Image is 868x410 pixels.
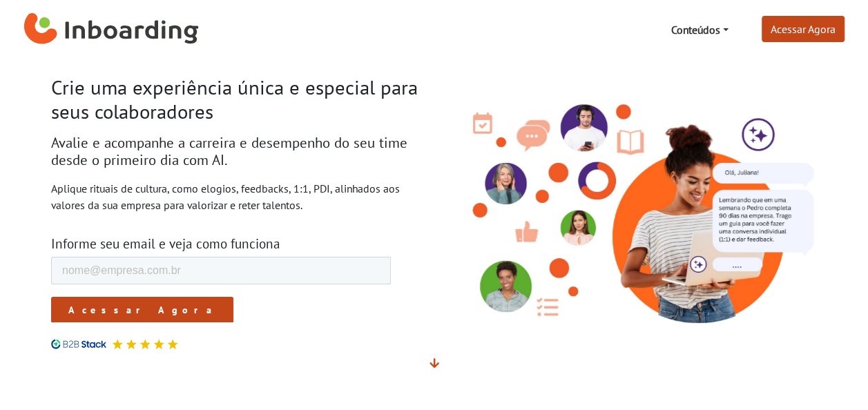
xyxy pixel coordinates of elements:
[24,6,199,54] a: Inboarding Home Page
[665,16,733,43] a: Conteúdos
[51,339,106,349] img: B2B Stack logo
[106,339,178,349] div: Avaliação 5 estrelas no B2B Stack
[51,235,424,251] h3: Informe seu email e veja como funciona
[139,339,151,349] img: Avaliação 5 estrelas no B2B Stack
[90,57,273,83] input: Acessar Agora
[126,339,137,349] img: Avaliação 5 estrelas no B2B Stack
[430,356,439,370] span: Veja mais detalhes abaixo
[51,257,391,322] iframe: Form 0
[51,76,424,124] h1: Crie uma experiência única e especial para seus colaboradores
[167,339,178,349] img: Avaliação 5 estrelas no B2B Stack
[51,180,424,213] p: Aplique rituais de cultura, como elogios, feedbacks, 1:1, PDI, alinhados aos valores da sua empre...
[112,339,123,349] img: Avaliação 5 estrelas no B2B Stack
[51,135,424,169] h2: Avalie e acompanhe a carreira e desempenho do seu time desde o primeiro dia com AI.
[445,79,818,330] img: Inboarding - Rutuais de Cultura com Inteligência Ariticial. Feedback, conversas 1:1, PDI.
[762,16,845,42] a: Acessar Agora
[24,9,199,50] img: Inboarding Home
[153,339,164,349] img: Avaliação 5 estrelas no B2B Stack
